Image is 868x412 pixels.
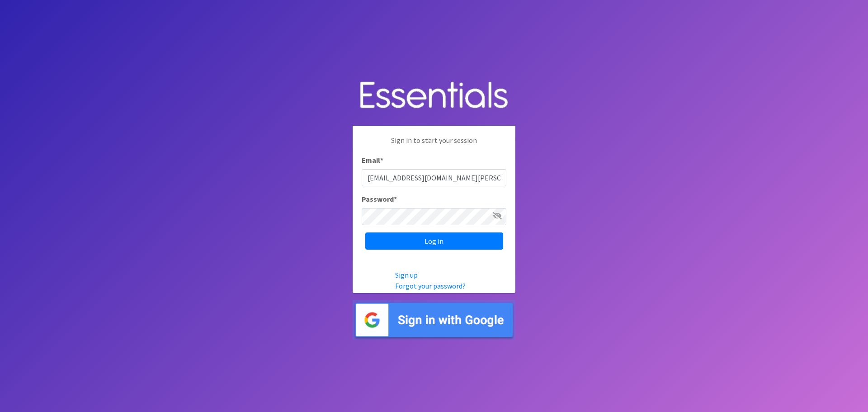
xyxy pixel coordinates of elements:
[380,156,383,165] abbr: required
[395,270,418,279] a: Sign up
[394,194,397,204] abbr: required
[362,135,506,155] p: Sign in to start your session
[362,194,397,204] label: Password
[365,232,503,250] input: Log in
[395,281,466,290] a: Forgot your password?
[362,155,383,166] label: Email
[353,300,515,340] img: Sign in with Google
[353,72,515,119] img: Human Essentials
